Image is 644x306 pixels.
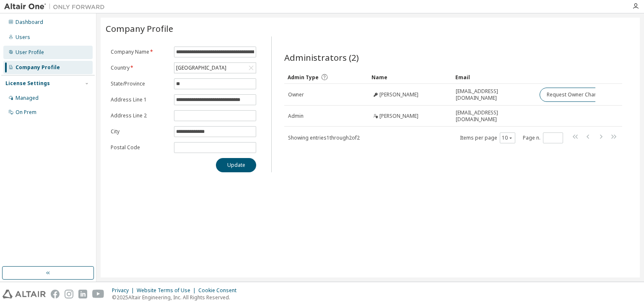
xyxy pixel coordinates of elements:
span: Company Profile [106,23,173,34]
img: linkedin.svg [78,290,87,298]
label: Country [111,65,169,71]
div: Cookie Consent [198,287,241,294]
img: altair_logo.svg [3,290,46,298]
span: Page n. [523,132,563,143]
label: Address Line 2 [111,112,169,119]
img: Altair One [4,3,109,11]
div: On Prem [16,109,36,116]
span: [PERSON_NAME] [379,113,418,119]
span: Owner [288,91,304,98]
button: 10 [502,135,513,141]
span: [EMAIL_ADDRESS][DOMAIN_NAME] [456,109,532,123]
label: Company Name [111,49,169,55]
span: Showing entries 1 through 2 of 2 [288,134,360,141]
div: License Settings [5,80,50,87]
div: Website Terms of Use [137,287,198,294]
img: facebook.svg [51,290,60,298]
span: [EMAIL_ADDRESS][DOMAIN_NAME] [456,88,532,101]
label: State/Province [111,80,169,87]
label: Postal Code [111,144,169,151]
div: Company Profile [16,64,60,71]
button: Request Owner Change [540,88,610,102]
span: [PERSON_NAME] [379,91,418,98]
div: [GEOGRAPHIC_DATA] [175,63,228,73]
span: Administrators (2) [284,52,359,63]
label: City [111,128,169,135]
div: User Profile [16,49,44,56]
div: Dashboard [16,19,43,26]
div: Name [371,70,449,84]
span: Items per page [460,132,515,143]
span: Admin Type [288,74,319,81]
p: © 2025 Altair Engineering, Inc. All Rights Reserved. [112,294,241,301]
div: [GEOGRAPHIC_DATA] [174,63,256,73]
div: Email [455,70,532,84]
button: Update [216,158,256,172]
div: Users [16,34,30,41]
img: instagram.svg [65,290,73,298]
img: youtube.svg [92,290,104,298]
span: Admin [288,113,304,119]
div: Privacy [112,287,137,294]
label: Address Line 1 [111,96,169,103]
div: Managed [16,95,39,101]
